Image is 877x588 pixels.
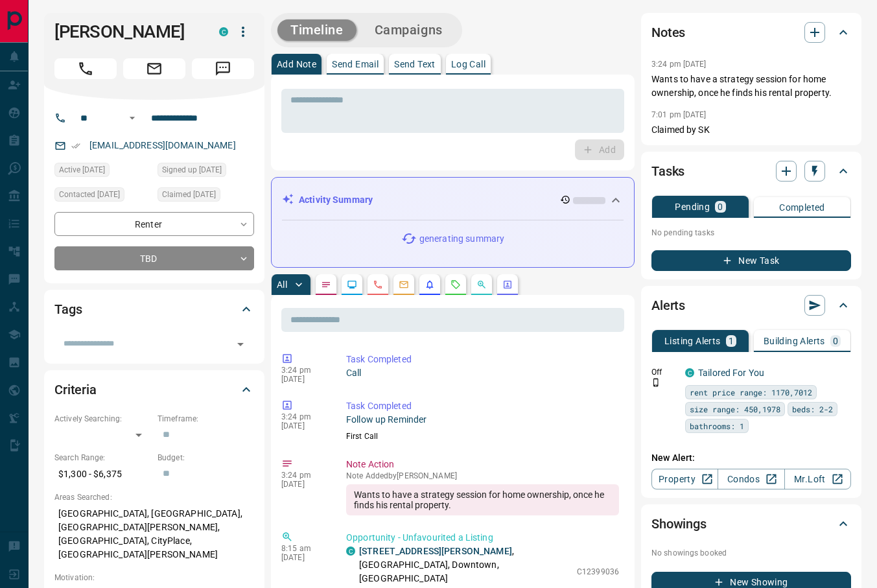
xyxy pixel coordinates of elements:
[54,163,151,181] div: Sun Sep 14 2025
[346,353,619,366] p: Task Completed
[281,480,327,489] p: [DATE]
[685,368,694,377] div: condos.ca
[651,22,685,43] h2: Notes
[231,335,250,353] button: Open
[54,572,254,583] p: Motivation:
[399,279,409,290] svg: Emails
[359,545,570,585] p: , [GEOGRAPHIC_DATA], Downtown, [GEOGRAPHIC_DATA]
[476,279,487,290] svg: Opportunities
[651,161,684,182] h2: Tasks
[158,187,254,206] div: Thu May 29 2025
[651,73,851,100] p: Wants to have a strategy session for home ownership, once he finds his rental property.
[425,279,435,290] svg: Listing Alerts
[346,484,619,515] div: Wants to have a strategy session for home ownership, once he finds his rental property.
[281,366,327,375] p: 3:24 pm
[54,212,254,236] div: Renter
[54,21,200,42] h1: [PERSON_NAME]
[281,375,327,384] p: [DATE]
[54,464,151,485] p: $1,300 - $6,375
[651,508,851,539] div: Showings
[54,374,254,405] div: Criteria
[282,188,624,212] div: Activity Summary
[158,413,254,425] p: Timeframe:
[299,193,373,207] p: Activity Summary
[54,491,254,503] p: Areas Searched:
[158,452,254,464] p: Budget:
[784,469,851,489] a: Mr.Loft
[651,469,718,489] a: Property
[219,27,228,36] div: condos.ca
[451,60,485,69] p: Log Call
[651,366,677,378] p: Off
[651,451,851,465] p: New Alert:
[373,279,383,290] svg: Calls
[764,336,825,346] p: Building Alerts
[124,110,140,126] button: Open
[158,163,254,181] div: Thu May 29 2025
[651,17,851,48] div: Notes
[54,503,254,565] p: [GEOGRAPHIC_DATA], [GEOGRAPHIC_DATA], [GEOGRAPHIC_DATA][PERSON_NAME], [GEOGRAPHIC_DATA], CityPlac...
[59,163,105,176] span: Active [DATE]
[54,379,97,400] h2: Criteria
[277,60,316,69] p: Add Note
[162,188,216,201] span: Claimed [DATE]
[54,58,117,79] span: Call
[419,232,504,246] p: generating summary
[54,299,82,320] h2: Tags
[651,123,851,137] p: Claimed by SK
[54,246,254,270] div: TBD
[89,140,236,150] a: [EMAIL_ADDRESS][DOMAIN_NAME]
[718,469,784,489] a: Condos
[502,279,513,290] svg: Agent Actions
[651,378,661,387] svg: Push Notification Only
[651,110,707,119] p: 7:01 pm [DATE]
[779,203,825,212] p: Completed
[651,156,851,187] div: Tasks
[346,366,619,380] p: Call
[54,413,151,425] p: Actively Searching:
[394,60,436,69] p: Send Text
[359,546,512,556] a: [STREET_ADDRESS][PERSON_NAME]
[698,368,764,378] a: Tailored For You
[192,58,254,79] span: Message
[675,202,710,211] p: Pending
[277,280,287,289] p: All
[281,421,327,430] p: [DATE]
[346,430,619,442] p: First Call
[162,163,222,176] span: Signed up [DATE]
[664,336,721,346] p: Listing Alerts
[729,336,734,346] p: 1
[362,19,456,41] button: Campaigns
[54,187,151,206] div: Thu May 29 2025
[59,188,120,201] span: Contacted [DATE]
[71,141,80,150] svg: Email Verified
[281,471,327,480] p: 3:24 pm
[346,471,619,480] p: Note Added by [PERSON_NAME]
[123,58,185,79] span: Email
[346,531,619,545] p: Opportunity - Unfavourited a Listing
[651,60,707,69] p: 3:24 pm [DATE]
[651,513,707,534] h2: Showings
[651,223,851,242] p: No pending tasks
[346,547,355,556] div: condos.ca
[281,544,327,553] p: 8:15 am
[346,413,619,427] p: Follow up Reminder
[690,386,812,399] span: rent price range: 1170,7012
[651,250,851,271] button: New Task
[332,60,379,69] p: Send Email
[54,294,254,325] div: Tags
[651,295,685,316] h2: Alerts
[833,336,838,346] p: 0
[651,547,851,559] p: No showings booked
[281,553,327,562] p: [DATE]
[718,202,723,211] p: 0
[651,290,851,321] div: Alerts
[450,279,461,290] svg: Requests
[321,279,331,290] svg: Notes
[346,399,619,413] p: Task Completed
[347,279,357,290] svg: Lead Browsing Activity
[690,403,780,416] span: size range: 450,1978
[54,452,151,464] p: Search Range:
[792,403,833,416] span: beds: 2-2
[281,412,327,421] p: 3:24 pm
